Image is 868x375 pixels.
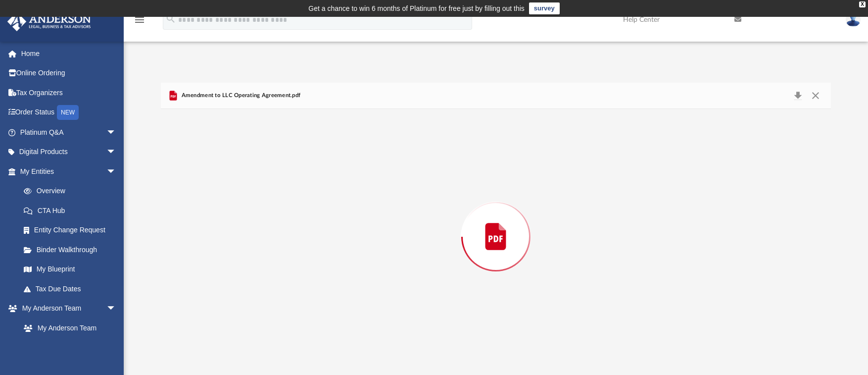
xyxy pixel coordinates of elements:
[846,12,861,27] img: User Pic
[7,142,131,162] a: Digital Productsarrow_drop_down
[106,161,126,182] span: arrow_drop_down
[14,201,131,220] a: CTA Hub
[106,299,126,319] span: arrow_drop_down
[161,83,831,365] div: Preview
[859,1,866,7] div: close
[7,299,126,319] a: My Anderson Teamarrow_drop_down
[14,260,126,279] a: My Blueprint
[7,161,131,181] a: My Entitiesarrow_drop_down
[789,89,807,103] button: Download
[106,122,126,143] span: arrow_drop_down
[7,83,131,103] a: Tax Organizers
[14,220,131,240] a: Entity Change Request
[14,181,131,201] a: Overview
[7,122,131,142] a: Platinum Q&Aarrow_drop_down
[14,279,131,299] a: Tax Due Dates
[179,91,300,100] span: Amendment to LLC Operating Agreement.pdf
[14,338,126,358] a: Anderson System
[806,89,824,103] button: Close
[57,105,79,120] div: NEW
[7,44,131,63] a: Home
[106,142,126,162] span: arrow_drop_down
[134,19,145,26] a: menu
[134,14,145,26] i: menu
[7,63,131,83] a: Online Ordering
[14,240,131,260] a: Binder Walkthrough
[7,103,131,123] a: Order StatusNEW
[529,2,560,14] a: survey
[165,13,176,24] i: search
[14,318,121,338] a: My Anderson Team
[308,2,525,14] div: Get a chance to win 6 months of Platinum for free just by filling out this
[4,12,94,31] img: Anderson Advisors Platinum Portal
